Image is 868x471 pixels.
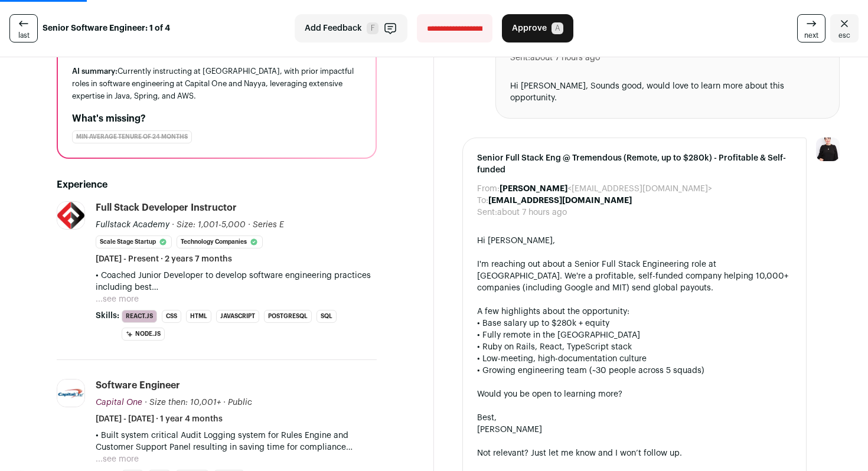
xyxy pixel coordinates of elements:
div: • Growing engineering team (~30 people across 5 squads) [477,365,792,377]
div: Currently instructing at [GEOGRAPHIC_DATA], with prior impactful roles in software engineering at... [72,65,361,102]
dd: about 7 hours ago [530,52,600,64]
dd: about 7 hours ago [497,207,567,218]
span: Public [228,398,252,407]
div: min average tenure of 24 months [72,130,192,143]
li: Technology Companies [177,235,263,248]
h2: What's missing? [72,112,361,126]
div: I'm reaching out about a Senior Full Stack Engineering role at [GEOGRAPHIC_DATA]. We're a profita... [477,259,792,294]
li: JavaScript [216,310,259,323]
dt: To: [477,195,488,207]
b: [PERSON_NAME] [500,185,567,193]
span: Add Feedback [305,22,362,34]
span: Series E [253,221,284,229]
div: [PERSON_NAME] [477,424,792,436]
li: PostgreSQL [264,310,312,323]
div: Not relevant? Just let me know and I won’t follow up. [477,447,792,459]
span: A [552,22,563,34]
dt: Sent: [477,207,497,218]
span: F [367,22,378,34]
li: Scale Stage Startup [96,235,172,248]
b: [EMAIL_ADDRESS][DOMAIN_NAME] [488,197,632,205]
div: Would you be open to learning more? [477,388,792,400]
p: • Coached Junior Developer to develop software engineering practices including best practices for... [96,270,377,293]
div: Hi [PERSON_NAME], Sounds good, would love to learn more about this opportunity. [510,80,825,104]
button: ...see more [96,293,139,305]
button: ...see more [96,453,139,465]
span: next [804,31,818,40]
li: React.js [122,310,157,323]
div: • Fully remote in the [GEOGRAPHIC_DATA] [477,329,792,341]
div: • Ruby on Rails, React, TypeScript stack [477,341,792,353]
div: Software Engineer [96,379,180,392]
p: • Built system critical Audit Logging system for Rules Engine and Customer Support Panel resultin... [96,430,377,453]
li: SQL [316,310,337,323]
div: A few highlights about the opportunity: [477,306,792,318]
h2: Experience [57,178,377,192]
img: 4ee4df414543658ab5c3a9e8650c68e6ab274e311d18d3b8f9396ec0c191081e.jpg [57,202,84,229]
span: [DATE] - [DATE] · 1 year 4 months [96,413,223,425]
span: AI summary: [72,67,118,75]
span: [DATE] - Present · 2 years 7 months [96,253,232,265]
div: • Low-meeting, high-documentation culture [477,353,792,365]
button: Add Feedback F [295,14,407,42]
li: Node.js [122,328,165,341]
strong: Senior Software Engineer: 1 of 4 [43,22,170,34]
span: esc [838,31,850,40]
span: Senior Full Stack Eng @ Tremendous (Remote, up to $280k) - Profitable & Self-funded [477,152,792,176]
dt: Sent: [510,52,530,64]
span: Fullstack Academy [96,221,169,229]
a: Close [830,14,859,42]
div: Hi [PERSON_NAME], [477,235,792,247]
dd: <[EMAIL_ADDRESS][DOMAIN_NAME]> [500,183,712,195]
a: next [797,14,825,42]
dt: From: [477,183,500,195]
span: Skills: [96,310,119,322]
span: Capital One [96,398,142,407]
li: CSS [162,310,181,323]
div: • Base salary up to $280k + equity [477,318,792,329]
span: last [18,31,30,40]
span: · Size: 1,001-5,000 [172,221,246,229]
button: Approve A [502,14,573,42]
div: Full Stack Developer Instructor [96,201,237,214]
span: · [223,397,226,408]
a: last [9,14,38,42]
span: · [248,219,250,231]
span: · Size then: 10,001+ [145,398,221,407]
img: 9240684-medium_jpg [816,138,840,161]
li: HTML [186,310,211,323]
span: Approve [512,22,547,34]
img: 24b4cd1a14005e1eb0453b1a75ab48f7ab5ae425408ff78ab99c55fada566dcb.jpg [57,380,84,407]
div: Best, [477,412,792,424]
